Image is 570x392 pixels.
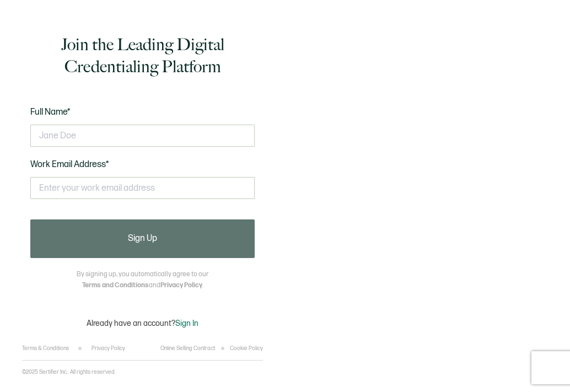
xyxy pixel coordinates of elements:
p: ©2025 Sertifier Inc.. All rights reserved. [22,369,116,375]
a: Cookie Policy [230,345,263,352]
a: Privacy Policy [160,281,202,289]
a: Online Selling Contract [160,345,215,352]
span: Sign Up [128,234,157,243]
a: Terms and Conditions [82,281,149,289]
input: Enter your work email address [30,177,255,199]
a: Terms & Conditions [22,345,69,352]
input: Jane Doe [30,125,255,147]
span: Full Name* [30,107,71,117]
button: Sign Up [30,219,255,258]
a: Privacy Policy [92,345,125,352]
p: Already have an account? [87,319,198,328]
span: Sign In [175,319,198,328]
h1: Join the Leading Digital Credentialing Platform [30,34,255,78]
span: Work Email Address* [30,159,109,170]
p: By signing up, you automatically agree to our and . [77,269,208,291]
